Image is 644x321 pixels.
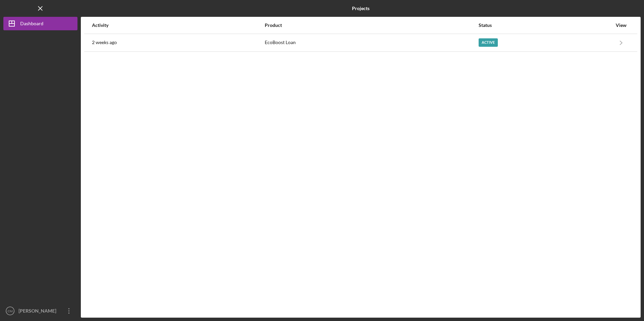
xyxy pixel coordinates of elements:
[92,23,264,28] div: Activity
[265,34,478,51] div: EcoBoost Loan
[3,304,77,318] button: CM[PERSON_NAME]
[8,309,13,313] text: CM
[479,23,612,28] div: Status
[17,304,61,319] div: [PERSON_NAME]
[613,23,630,28] div: View
[265,23,478,28] div: Product
[92,40,117,45] time: 2025-09-10 18:39
[352,6,369,11] b: Projects
[3,17,77,30] button: Dashboard
[20,17,43,32] div: Dashboard
[479,38,498,47] div: Active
